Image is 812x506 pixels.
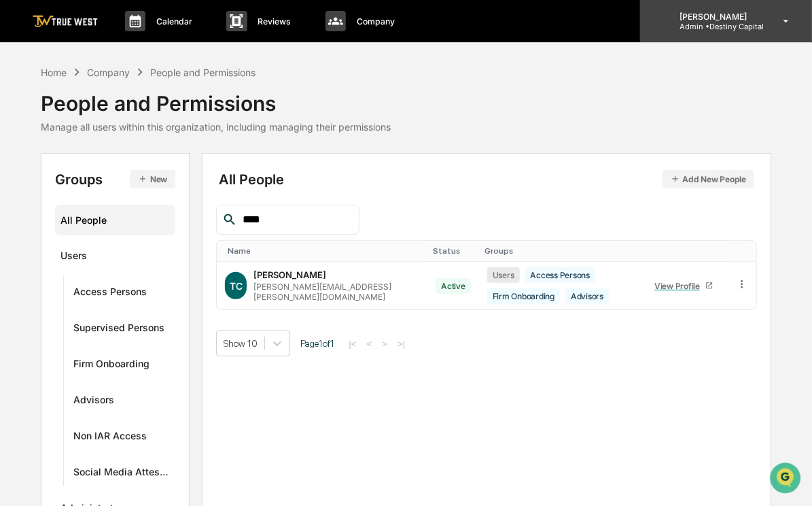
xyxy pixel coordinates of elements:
img: logo [33,15,98,28]
p: [PERSON_NAME] [669,12,764,22]
div: We're available if you need us! [46,117,172,128]
div: Firm Onboarding [73,358,149,374]
span: Page 1 of 1 [300,338,334,349]
div: All People [219,170,754,188]
div: Access Persons [73,286,147,302]
div: Advisors [565,288,609,304]
div: [PERSON_NAME][EMAIL_ADDRESS][PERSON_NAME][DOMAIN_NAME] [253,282,419,302]
p: Reviews [247,16,298,27]
iframe: Open customer support [769,461,805,498]
div: Users [487,267,520,283]
div: Active [436,278,471,294]
p: Admin • Destiny Capital [669,22,764,31]
div: Groups [55,170,175,188]
button: >| [393,338,409,350]
div: Toggle SortBy [433,246,474,256]
div: Non IAR Access [73,430,147,446]
div: [PERSON_NAME] [253,269,326,280]
div: Home [41,67,67,78]
span: Data Lookup [27,197,86,210]
button: |< [345,338,360,350]
span: TC [230,280,243,292]
div: 🗄️ [99,172,109,183]
a: Powered byPylon [96,229,164,240]
div: Toggle SortBy [228,246,422,256]
a: View Profile [649,275,720,297]
div: All People [60,209,170,231]
span: Attestations [112,171,169,184]
div: Start new chat [46,103,223,117]
div: Toggle SortBy [739,246,752,256]
button: > [378,338,391,350]
div: View Profile [654,281,705,291]
div: Access Persons [525,267,596,283]
div: Company [87,67,130,78]
div: Advisors [73,394,114,410]
p: Calendar [145,16,199,27]
div: 🖐️ [14,172,24,183]
button: < [363,338,376,350]
span: Pylon [135,230,164,240]
a: 🔎Data Lookup [8,191,91,216]
button: New [130,170,175,188]
div: Toggle SortBy [646,246,722,256]
a: 🖐️Preclearance [8,165,93,190]
p: How can we help? [14,28,247,50]
div: Users [60,250,87,266]
p: Company [346,16,402,27]
button: Add New People [663,170,755,188]
span: Preclearance [27,171,88,184]
div: 🔎 [14,198,24,209]
img: 1746055101610-c473b297-6a78-478c-a979-82029cc54cd1 [14,103,38,128]
div: Firm Onboarding [487,288,560,304]
div: People and Permissions [150,67,255,78]
div: Supervised Persons [73,322,164,338]
div: People and Permissions [41,80,391,116]
button: Start new chat [231,107,247,124]
div: Social Media Attestation [73,466,170,482]
div: Manage all users within this organization, including managing their permissions [41,121,391,133]
div: Toggle SortBy [484,246,635,256]
a: 🗄️Attestations [93,165,174,190]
